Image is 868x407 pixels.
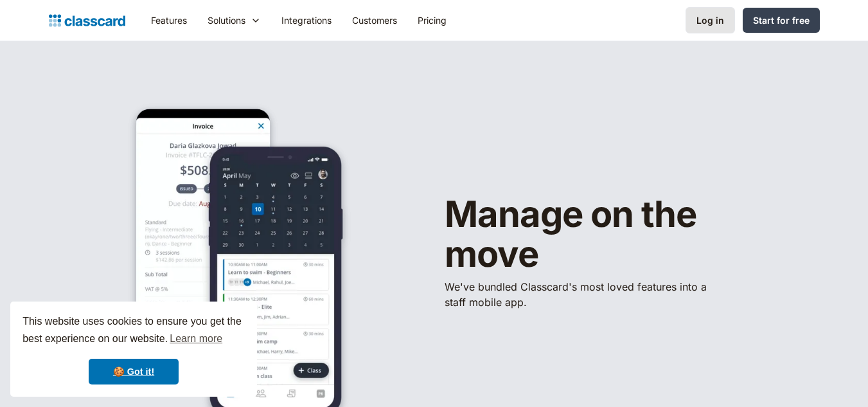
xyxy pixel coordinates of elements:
[197,6,271,35] div: Solutions
[271,6,342,35] a: Integrations
[89,359,179,384] a: dismiss cookie message
[208,14,245,27] div: Solutions
[342,6,407,35] a: Customers
[168,329,224,348] a: learn more about cookies
[49,12,125,30] a: Logo
[686,7,735,33] a: Log in
[445,279,714,310] p: We've bundled ​Classcard's most loved features into a staff mobile app.
[10,302,257,397] div: cookieconsent
[753,14,810,27] div: Start for free
[141,6,197,35] a: Features
[696,14,724,27] div: Log in
[407,6,457,35] a: Pricing
[743,8,820,33] a: Start for free
[445,195,779,274] h1: Manage on the move
[22,314,245,348] span: This website uses cookies to ensure you get the best experience on our website.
